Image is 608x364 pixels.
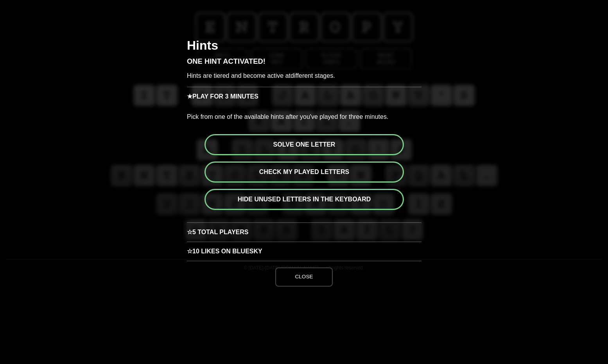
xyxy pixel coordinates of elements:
[187,242,192,261] span: ☆
[187,58,421,71] h3: One Hint Activated!
[204,161,404,183] button: Check my played letters
[291,72,335,79] span: different stages.
[204,189,404,210] button: Hide unused letters in the keyboard
[187,87,421,106] h3: Play for 3 minutes
[187,39,421,58] h2: Hints
[187,242,421,261] h3: 10 Likes on Bluesky
[275,267,332,286] button: Close
[187,106,421,128] p: Pick from one of the available hints after you've played for three minutes.
[187,223,192,242] span: ☆
[187,71,421,87] p: Hints are tiered and become active at
[187,222,421,242] h3: 5 Total Players
[187,87,192,106] span: ★
[204,134,404,155] button: Solve one letter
